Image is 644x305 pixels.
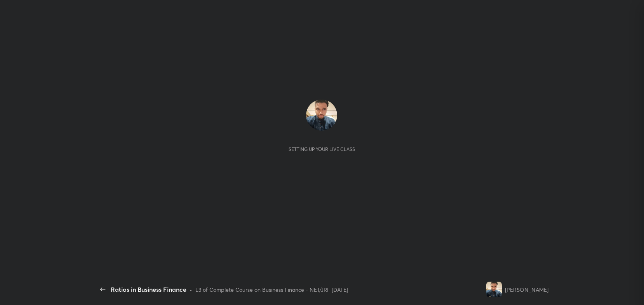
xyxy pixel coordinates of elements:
div: • [190,286,192,294]
img: 55473ce4c9694ef3bb855ddd9006c2b4.jpeg [486,282,502,297]
img: 55473ce4c9694ef3bb855ddd9006c2b4.jpeg [306,100,337,131]
div: Ratios in Business Finance [111,285,186,294]
div: Setting up your live class [289,146,355,152]
div: L3 of Complete Course on Business Finance - NET/JRF [DATE] [195,286,348,294]
div: [PERSON_NAME] [505,286,548,294]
